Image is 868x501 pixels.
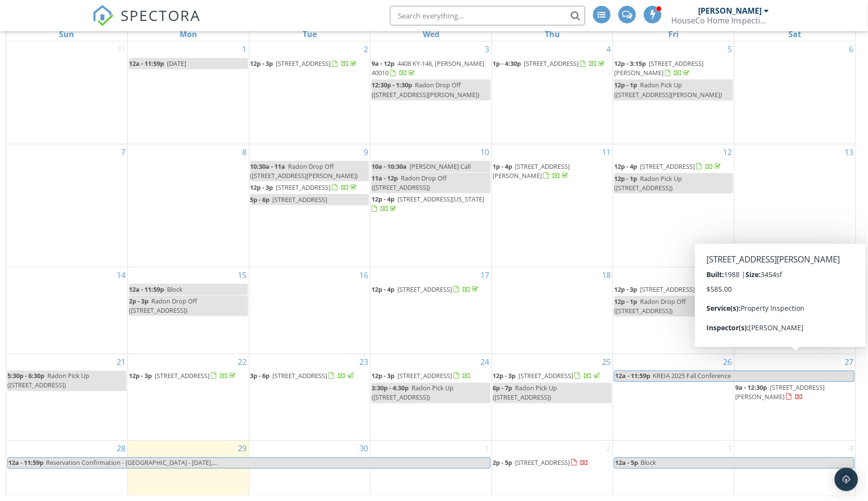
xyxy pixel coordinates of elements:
[604,441,613,457] a: Go to October 2, 2025
[614,59,646,68] span: 12p - 3:15p
[6,354,128,441] td: Go to September 21, 2025
[249,441,371,495] td: Go to September 30, 2025
[493,372,601,381] a: 12p - 3p [STREET_ADDRESS]
[250,162,286,171] span: 10:30a - 11a
[115,354,127,370] a: Go to September 21, 2025
[273,372,328,381] span: [STREET_ADDRESS]
[726,41,734,57] a: Go to September 5, 2025
[362,144,370,160] a: Go to September 9, 2025
[371,41,492,144] td: Go to September 3, 2025
[167,59,186,68] span: [DATE]
[847,41,856,57] a: Go to September 6, 2025
[372,285,394,294] span: 12p - 4p
[372,58,491,79] a: 9a - 12p 4408 KY-146, [PERSON_NAME] 40010
[493,459,513,467] span: 2p - 5p
[371,144,492,267] td: Go to September 10, 2025
[372,194,491,215] a: 12p - 4p [STREET_ADDRESS][US_STATE]
[371,354,492,441] td: Go to September 24, 2025
[722,267,734,283] a: Go to September 19, 2025
[6,144,128,267] td: Go to September 7, 2025
[92,5,114,26] img: The Best Home Inspection Software - Spectora
[600,144,613,160] a: Go to September 11, 2025
[250,183,359,192] a: 12p - 3p [STREET_ADDRESS]
[479,144,492,160] a: Go to September 10, 2025
[615,458,639,468] span: 12a - 5p
[250,183,273,192] span: 12p - 3p
[250,182,370,194] a: 12p - 3p [STREET_ADDRESS]
[493,384,558,402] span: Radon Pick Up ([STREET_ADDRESS])
[672,16,769,25] div: HouseCo Home Inspection Services LLC
[372,195,484,213] a: 12p - 4p [STREET_ADDRESS][US_STATE]
[516,459,570,467] span: [STREET_ADDRESS]
[371,267,492,354] td: Go to September 17, 2025
[276,183,331,192] span: [STREET_ADDRESS]
[397,285,452,294] span: [STREET_ADDRESS]
[613,144,735,267] td: Go to September 12, 2025
[600,354,613,370] a: Go to September 25, 2025
[236,267,249,283] a: Go to September 15, 2025
[129,372,152,381] span: 12p - 3p
[372,384,409,393] span: 3:30p - 4:30p
[493,372,516,381] span: 12p - 3p
[372,371,491,382] a: 12p - 3p [STREET_ADDRESS]
[614,285,637,294] span: 12p - 3p
[236,354,249,370] a: Go to September 22, 2025
[357,267,370,283] a: Go to September 16, 2025
[843,267,856,283] a: Go to September 20, 2025
[129,285,164,294] span: 12a - 11:59p
[250,372,270,381] span: 3p - 6p
[46,459,217,467] span: Reservation Confirmation - [GEOGRAPHIC_DATA] - [DATE],...
[250,59,359,68] a: 12p - 3p [STREET_ADDRESS]
[372,174,398,182] span: 11a - 12p
[492,41,613,144] td: Go to September 4, 2025
[492,354,613,441] td: Go to September 25, 2025
[493,371,612,382] a: 12p - 3p [STREET_ADDRESS]
[613,267,735,354] td: Go to September 19, 2025
[492,441,613,495] td: Go to October 2, 2025
[421,27,441,41] a: Wednesday
[372,174,447,192] span: Radon Drop Off ([STREET_ADDRESS])
[250,58,370,70] a: 12p - 3p [STREET_ADDRESS]
[493,58,612,70] a: 1p - 4:30p [STREET_ADDRESS]
[250,371,370,382] a: 3p - 6p [STREET_ADDRESS]
[129,297,197,315] span: Radon Drop Off ([STREET_ADDRESS])
[357,354,370,370] a: Go to September 23, 2025
[362,41,370,57] a: Go to September 2, 2025
[492,144,613,267] td: Go to September 11, 2025
[493,458,612,469] a: 2p - 5p [STREET_ADDRESS]
[734,41,856,144] td: Go to September 6, 2025
[600,267,613,283] a: Go to September 18, 2025
[604,41,613,57] a: Go to September 4, 2025
[640,162,695,171] span: [STREET_ADDRESS]
[273,195,328,204] span: [STREET_ADDRESS]
[7,372,44,381] span: 5:30p - 6:30p
[641,459,656,467] span: Block
[372,284,491,296] a: 12p - 4p [STREET_ADDRESS]
[614,80,637,89] span: 12p - 1p
[276,59,331,68] span: [STREET_ADDRESS]
[640,285,695,294] span: [STREET_ADDRESS]
[128,441,249,495] td: Go to September 29, 2025
[667,27,681,41] a: Friday
[372,384,454,402] span: Radon Pick Up ([STREET_ADDRESS])
[736,383,825,401] a: 9a - 12:30p [STREET_ADDRESS][PERSON_NAME]
[249,267,371,354] td: Go to September 16, 2025
[372,59,394,68] span: 9a - 12p
[483,41,492,57] a: Go to September 3, 2025
[614,285,723,294] a: 12p - 3p [STREET_ADDRESS]
[614,59,703,77] a: 12p - 3:15p [STREET_ADDRESS][PERSON_NAME]
[615,371,651,381] span: 12a - 11:59p
[699,6,762,16] div: [PERSON_NAME]
[249,144,371,267] td: Go to September 9, 2025
[726,441,734,457] a: Go to October 3, 2025
[6,267,128,354] td: Go to September 14, 2025
[372,162,407,171] span: 10a - 10:30a
[390,6,585,25] input: Search everything...
[371,441,492,495] td: Go to October 1, 2025
[397,195,484,203] span: [STREET_ADDRESS][US_STATE]
[372,372,471,381] a: 12p - 3p [STREET_ADDRESS]
[493,59,521,68] span: 1p - 4:30p
[372,372,394,381] span: 12p - 3p
[167,285,183,294] span: Block
[843,144,856,160] a: Go to September 13, 2025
